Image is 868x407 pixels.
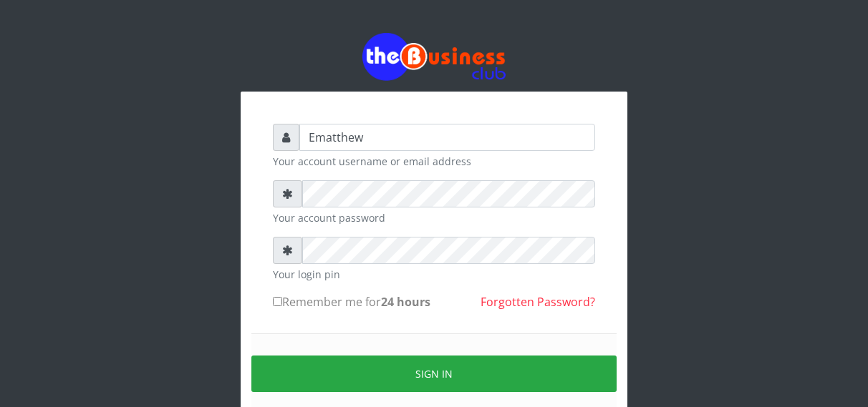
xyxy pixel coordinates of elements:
[273,267,595,282] small: Your login pin
[251,355,617,392] button: Sign in
[381,294,430,310] b: 24 hours
[481,294,595,310] a: Forgotten Password?
[273,210,595,225] small: Your account password
[273,297,282,306] input: Remember me for24 hours
[299,124,595,151] input: Username or email address
[273,154,595,169] small: Your account username or email address
[273,293,430,310] label: Remember me for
